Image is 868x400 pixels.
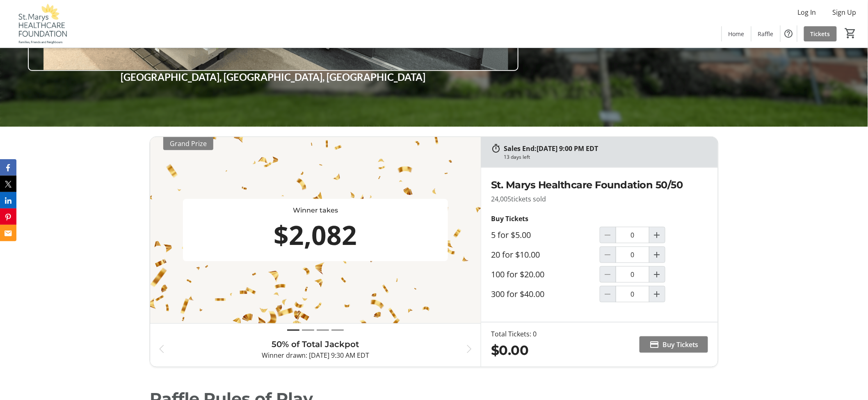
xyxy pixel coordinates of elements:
[302,325,314,335] button: Draw 2
[649,286,665,302] button: Increment by one
[504,144,537,153] span: Sales End:
[798,7,816,17] span: Log In
[811,30,830,38] span: Tickets
[173,338,458,350] h3: 50% of Total Jackpot
[491,289,544,299] label: 300 for $40.00
[150,137,481,323] img: 50/50 Prize
[491,194,708,204] p: 24,005 tickets sold
[186,206,445,215] div: Winner takes
[649,227,665,243] button: Increment by one
[121,71,425,83] strong: [GEOGRAPHIC_DATA], [GEOGRAPHIC_DATA], [GEOGRAPHIC_DATA]
[186,215,445,255] div: $2,082
[826,6,863,19] button: Sign Up
[287,325,299,335] button: Draw 1
[491,341,537,360] div: $0.00
[331,325,344,335] button: Draw 4
[491,270,544,279] label: 100 for $20.00
[317,325,329,335] button: Draw 3
[491,329,537,339] div: Total Tickets: 0
[649,247,665,263] button: Increment by one
[804,26,837,41] a: Tickets
[729,30,745,38] span: Home
[781,25,797,42] button: Help
[504,153,530,161] div: 13 days left
[537,144,598,153] span: [DATE] 9:00 PM EDT
[491,250,540,260] label: 20 for $10.00
[491,214,528,223] strong: Buy Tickets
[491,178,708,192] h2: St. Marys Healthcare Foundation 50/50
[722,26,751,41] a: Home
[173,350,458,360] p: Winner drawn: [DATE] 9:30 AM EDT
[163,137,213,150] div: Grand Prize
[843,26,858,41] button: Cart
[5,3,78,44] img: St. Marys Healthcare Foundation's Logo
[662,340,698,350] span: Buy Tickets
[758,30,774,38] span: Raffle
[640,336,708,353] button: Buy Tickets
[649,267,665,282] button: Increment by one
[752,26,780,41] a: Raffle
[491,230,531,240] label: 5 for $5.00
[833,7,857,17] span: Sign Up
[791,6,823,19] button: Log In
